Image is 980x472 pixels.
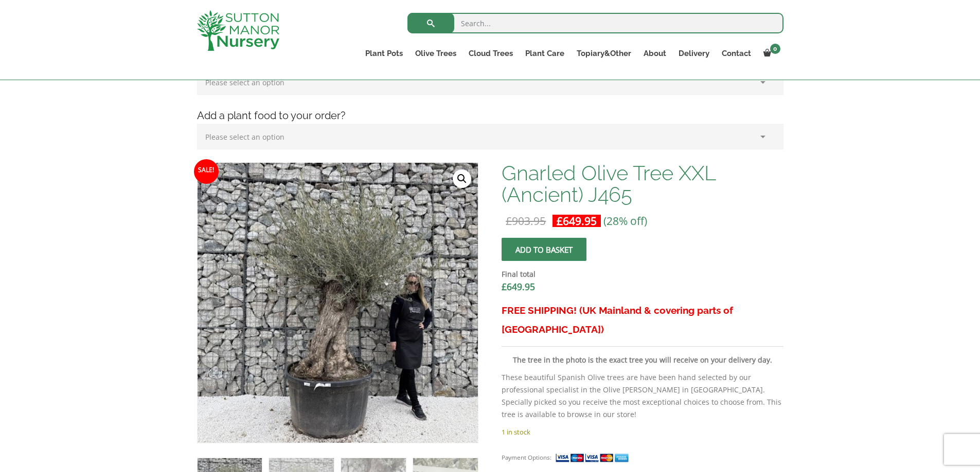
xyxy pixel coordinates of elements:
strong: The tree in the photo is the exact tree you will receive on your delivery day. [513,355,772,365]
bdi: 903.95 [506,214,546,228]
p: These beautiful Spanish Olive trees are have been hand selected by our professional specialist in... [502,371,783,421]
a: Olive Trees [409,46,462,61]
span: (28% off) [603,214,647,228]
h3: FREE SHIPPING! (UK Mainland & covering parts of [GEOGRAPHIC_DATA]) [502,301,783,339]
p: 1 in stock [502,426,783,438]
img: payment supported [555,452,632,463]
a: Cloud Trees [462,46,519,61]
span: Sale! [194,159,219,184]
span: £ [557,214,563,228]
button: Add to basket [502,238,586,261]
a: Plant Pots [359,46,409,61]
img: logo [197,10,279,51]
span: £ [506,214,512,228]
dt: Final total [502,268,783,280]
a: About [637,46,672,61]
span: 0 [770,44,780,54]
small: Payment Options: [502,454,551,461]
bdi: 649.95 [502,280,535,293]
a: Plant Care [519,46,571,61]
span: £ [502,280,507,293]
input: Search... [407,13,783,33]
a: Delivery [672,46,716,61]
bdi: 649.95 [557,214,597,228]
a: Topiary&Other [571,46,637,61]
a: Contact [716,46,757,61]
a: 0 [757,46,783,61]
h1: Gnarled Olive Tree XXL (Ancient) J465 [502,162,783,205]
a: View full-screen image gallery [453,169,471,188]
h4: Add a plant food to your order? [189,108,791,124]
